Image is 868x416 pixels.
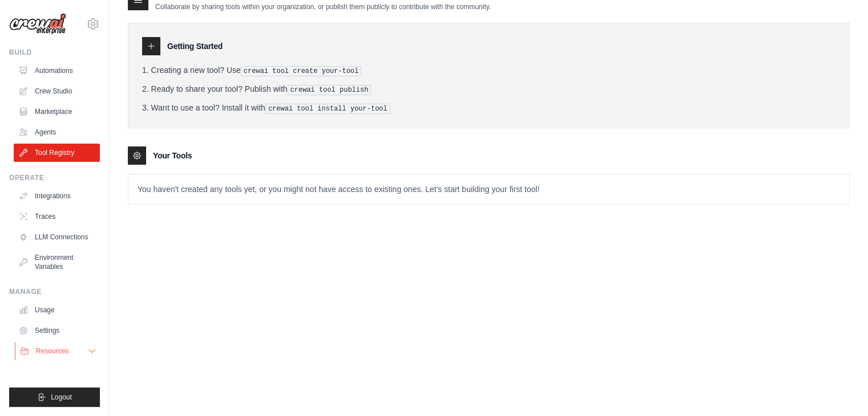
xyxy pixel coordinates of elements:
[155,2,491,11] p: Collaborate by sharing tools within your organization, or publish them publicly to contribute wit...
[14,248,100,276] a: Environment Variables
[128,174,849,204] p: You haven't created any tools yet, or you might not have access to existing ones. Let's start bui...
[14,228,100,246] a: LLM Connections
[14,207,100,226] a: Traces
[14,301,100,319] a: Usage
[9,287,100,296] div: Manage
[14,187,100,205] a: Integrations
[14,82,100,100] a: Crew Studio
[288,85,372,95] pre: crewai tool publish
[15,342,101,360] button: Resources
[142,64,835,76] li: Creating a new tool? Use
[51,393,72,402] span: Logout
[142,102,835,114] li: Want to use a tool? Install it with
[9,48,100,57] div: Build
[9,13,66,35] img: Logo
[142,83,835,95] li: Ready to share your tool? Publish with
[9,388,100,407] button: Logout
[36,346,68,356] span: Resources
[14,321,100,340] a: Settings
[14,144,100,162] a: Tool Registry
[14,123,100,141] a: Agents
[153,150,192,161] h3: Your Tools
[9,173,100,182] div: Operate
[14,62,100,80] a: Automations
[14,103,100,121] a: Marketplace
[241,66,362,76] pre: crewai tool create your-tool
[265,104,390,114] pre: crewai tool install your-tool
[167,40,223,52] h3: Getting Started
